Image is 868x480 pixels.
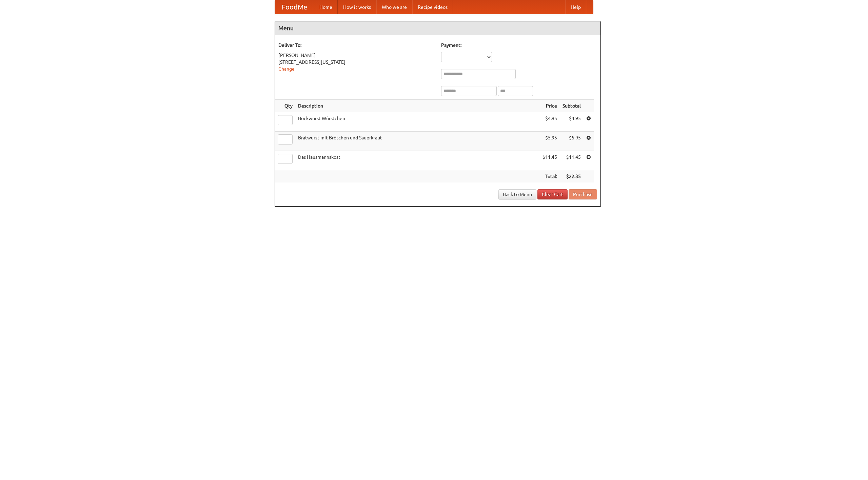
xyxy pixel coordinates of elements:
[278,42,434,49] h5: Deliver To:
[314,0,338,14] a: Home
[295,132,540,151] td: Bratwurst mit Brötchen und Sauerkraut
[540,100,560,112] th: Price
[560,112,584,132] td: $4.95
[376,0,412,14] a: Who we are
[540,132,560,151] td: $5.95
[278,66,295,72] a: Change
[560,100,584,112] th: Subtotal
[295,112,540,132] td: Bockwurst Würstchen
[540,112,560,132] td: $4.95
[569,189,597,199] button: Purchase
[537,189,568,199] a: Clear Cart
[540,170,560,183] th: Total:
[278,52,434,59] div: [PERSON_NAME]
[441,42,597,49] h5: Payment:
[295,100,540,112] th: Description
[295,151,540,170] td: Das Hausmannskost
[278,59,434,65] div: [STREET_ADDRESS][US_STATE]
[560,170,584,183] th: $22.35
[498,189,536,199] a: Back to Menu
[540,151,560,170] td: $11.45
[565,0,586,14] a: Help
[560,151,584,170] td: $11.45
[338,0,376,14] a: How it works
[560,132,584,151] td: $5.95
[275,21,600,35] h4: Menu
[275,0,314,14] a: FoodMe
[275,100,295,112] th: Qty
[412,0,453,14] a: Recipe videos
